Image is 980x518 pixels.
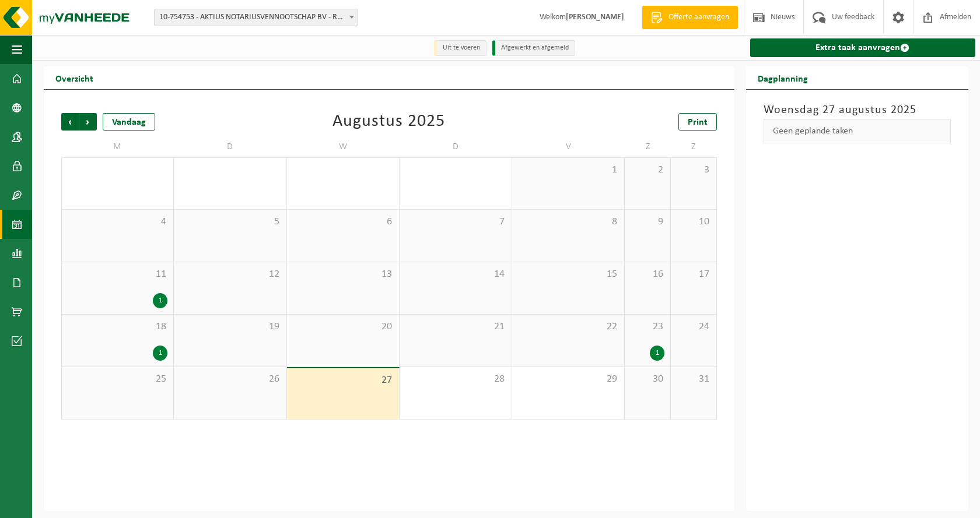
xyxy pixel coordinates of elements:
[153,346,167,361] div: 1
[154,9,358,26] span: 10-754753 - AKTIUS NOTARIUSVENNOOTSCHAP BV - ROESELARE
[79,113,97,131] span: Volgende
[566,13,624,22] strong: [PERSON_NAME]
[518,373,618,386] span: 29
[6,492,195,518] iframe: chat widget
[68,268,167,281] span: 11
[631,164,664,177] span: 2
[293,320,393,333] span: 20
[677,373,710,386] span: 31
[677,268,710,281] span: 17
[180,373,280,386] span: 26
[293,268,393,281] span: 13
[512,136,625,157] td: V
[405,268,506,281] span: 14
[677,216,710,228] span: 10
[405,373,506,386] span: 28
[678,113,717,131] a: Print
[287,136,400,157] td: W
[518,268,618,281] span: 15
[180,216,280,228] span: 5
[61,136,174,157] td: M
[666,12,732,23] span: Offerte aanvragen
[750,38,975,57] a: Extra taak aanvragen
[518,216,618,228] span: 8
[688,118,708,127] span: Print
[434,40,487,56] li: Uit te voeren
[68,216,167,228] span: 4
[631,320,664,333] span: 23
[68,320,167,333] span: 18
[44,66,105,89] h2: Overzicht
[68,373,167,386] span: 25
[155,9,358,26] span: 10-754753 - AKTIUS NOTARIUSVENNOOTSCHAP BV - ROESELARE
[405,320,506,333] span: 21
[174,136,286,157] td: D
[61,113,79,131] span: Vorige
[642,6,738,29] a: Offerte aanvragen
[103,113,155,131] div: Vandaag
[293,216,393,228] span: 6
[405,216,506,228] span: 7
[518,320,618,333] span: 22
[631,268,664,281] span: 16
[671,136,717,157] td: Z
[400,136,512,157] td: D
[518,164,618,177] span: 1
[764,119,951,143] div: Geen geplande taken
[293,374,393,387] span: 27
[631,216,664,228] span: 9
[153,293,167,308] div: 1
[180,268,280,281] span: 12
[180,320,280,333] span: 19
[677,164,710,177] span: 3
[677,320,710,333] span: 24
[650,346,664,361] div: 1
[764,101,951,119] h3: Woensdag 27 augustus 2025
[625,136,671,157] td: Z
[631,373,664,386] span: 30
[746,66,820,89] h2: Dagplanning
[332,113,445,131] div: Augustus 2025
[492,40,575,56] li: Afgewerkt en afgemeld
